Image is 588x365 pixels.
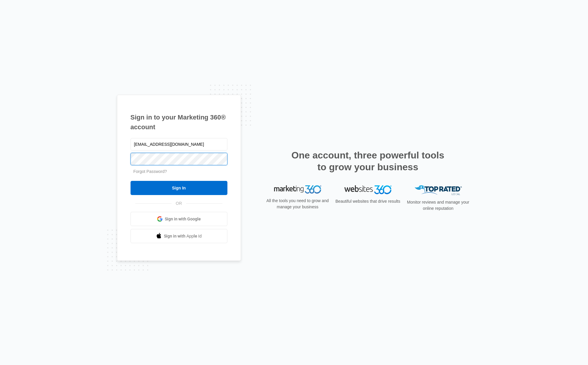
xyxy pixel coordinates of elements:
[131,138,227,150] input: Email
[415,185,462,195] img: Top Rated Local
[290,149,446,173] h2: One account, three powerful tools to grow your business
[172,200,186,207] span: OR
[344,185,392,194] img: Websites 360
[274,185,321,194] img: Marketing 360
[165,216,201,222] span: Sign in with Google
[133,169,167,174] a: Forgot Password?
[131,181,227,195] input: Sign In
[164,233,202,239] span: Sign in with Apple Id
[131,112,227,132] h1: Sign in to your Marketing 360® account
[335,198,401,204] p: Beautiful websites that drive results
[131,212,227,226] a: Sign in with Google
[405,199,471,212] p: Monitor reviews and manage your online reputation
[131,229,227,243] a: Sign in with Apple Id
[265,198,331,210] p: All the tools you need to grow and manage your business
